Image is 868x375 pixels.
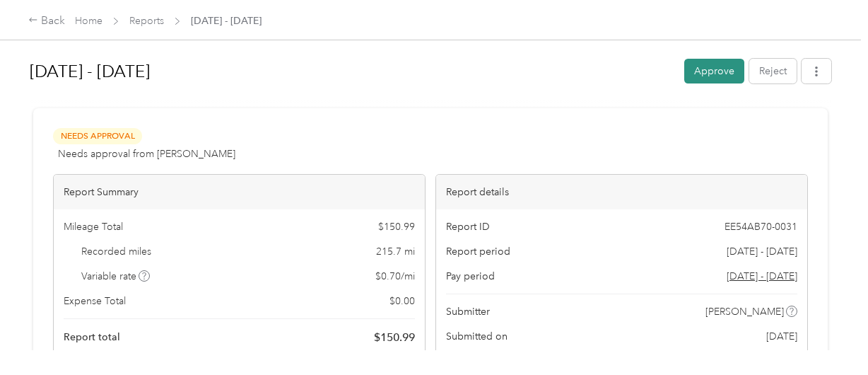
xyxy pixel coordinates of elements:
span: $ 0.00 [389,294,415,308]
button: Approve [684,59,744,83]
span: Needs approval from [PERSON_NAME] [58,146,235,161]
span: $ 150.99 [378,219,415,234]
span: Go to pay period [727,269,797,284]
span: [DATE] - [DATE] [727,244,797,259]
span: Report ID [446,219,490,234]
div: Report details [436,175,807,209]
span: Variable rate [81,269,151,284]
span: [DATE] - [DATE] [191,13,262,28]
span: Recorded miles [81,244,151,259]
span: $ 150.99 [374,329,415,346]
span: Pay period [446,269,495,284]
span: 215.7 mi [376,244,415,259]
a: Reports [129,15,164,27]
span: Report total [64,330,120,345]
h1: Sep 22 - 28, 2025 [30,54,674,88]
span: Submitted on [446,329,508,344]
a: Home [75,15,102,27]
iframe: Everlance-gr Chat Button Frame [789,296,868,375]
span: [PERSON_NAME] [705,304,784,319]
div: Report Summary [54,175,425,209]
span: $ 0.70 / mi [375,269,415,284]
div: Back [28,13,65,30]
span: Submitter [446,304,490,319]
span: EE54AB70-0031 [725,219,797,234]
span: Mileage Total [64,219,123,234]
span: [DATE] [766,329,797,344]
button: Reject [749,59,797,83]
span: Report period [446,244,510,259]
span: Needs Approval [53,128,142,144]
span: Expense Total [64,294,126,308]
